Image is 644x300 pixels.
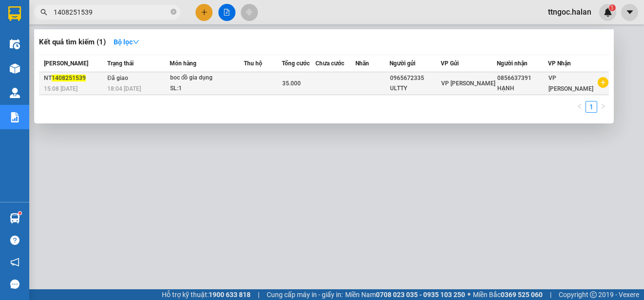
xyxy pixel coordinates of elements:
[282,80,301,87] span: 35.000
[107,75,128,81] span: Đã giao
[40,9,47,16] span: search
[170,73,243,83] div: boc đồ gia dụng
[106,34,147,50] button: Bộ lọcdown
[170,60,196,67] span: Món hàng
[10,39,20,49] img: warehouse-icon
[355,60,369,67] span: Nhãn
[44,85,78,92] span: 15:08 [DATE]
[577,103,583,109] span: left
[10,280,20,289] span: message
[44,60,88,67] span: [PERSON_NAME]
[282,60,310,67] span: Tổng cước
[598,77,608,88] span: plus-circle
[171,8,176,17] span: close-circle
[390,73,440,83] div: 0965672335
[10,63,20,74] img: warehouse-icon
[10,213,20,223] img: warehouse-icon
[244,60,262,67] span: Thu hộ
[170,83,243,94] div: SL: 1
[114,38,139,46] strong: Bộ lọc
[171,9,176,15] span: close-circle
[600,103,606,109] span: right
[548,75,593,92] span: VP [PERSON_NAME]
[54,7,169,18] input: Tìm tên, số ĐT hoặc mã đơn
[19,212,21,215] sup: 1
[390,83,440,94] div: ULTTY
[497,83,547,94] div: HẠNH
[497,60,527,67] span: Người nhận
[10,88,20,98] img: warehouse-icon
[10,112,20,122] img: solution-icon
[390,60,415,67] span: Người gửi
[10,236,20,245] span: question-circle
[133,39,139,45] span: down
[52,75,86,81] span: 1408251539
[441,60,459,67] span: VP Gửi
[586,101,597,112] a: 1
[497,73,547,83] div: 0856637391
[107,85,141,92] span: 18:04 [DATE]
[597,101,609,113] button: right
[10,258,20,267] span: notification
[585,101,597,113] li: 1
[44,73,104,83] div: NT
[107,60,134,67] span: Trạng thái
[574,101,585,113] button: left
[597,101,609,113] li: Next Page
[315,60,344,67] span: Chưa cước
[8,6,21,21] img: logo-vxr
[548,60,571,67] span: VP Nhận
[39,37,106,47] h3: Kết quả tìm kiếm ( 1 )
[441,80,495,87] span: VP [PERSON_NAME]
[574,101,585,113] li: Previous Page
